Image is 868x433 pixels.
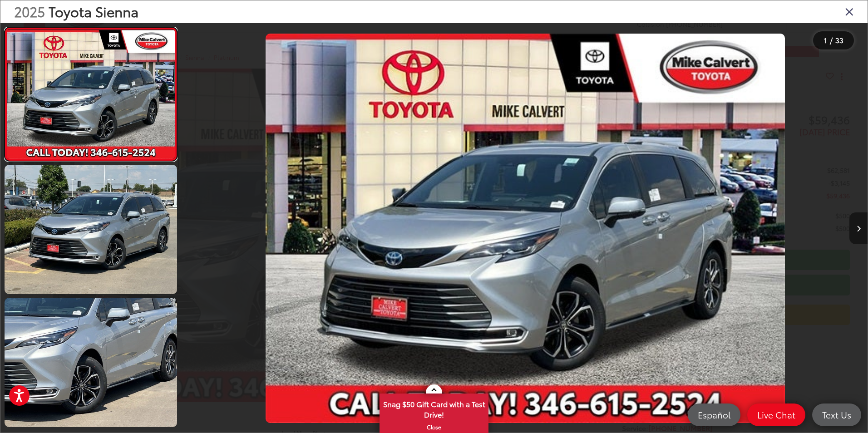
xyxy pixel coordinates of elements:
span: Español [693,409,735,420]
span: Live Chat [753,409,800,420]
button: Next image [849,212,868,244]
img: 2025 Toyota Sienna Platinum [3,296,179,428]
i: Close gallery [845,5,854,17]
a: Text Us [812,403,861,426]
span: Snag $50 Gift Card with a Test Drive! [380,394,488,422]
div: 2025 Toyota Sienna Platinum 0 [183,34,868,423]
span: / [829,37,833,44]
img: 2025 Toyota Sienna Platinum [3,163,179,295]
span: 1 [824,35,827,45]
a: Live Chat [747,403,805,426]
span: 33 [835,35,843,45]
img: 2025 Toyota Sienna Platinum [5,30,176,158]
span: Text Us [818,409,856,420]
span: 2025 [14,1,45,21]
a: Español [688,403,740,426]
span: Toyota Sienna [49,1,138,21]
img: 2025 Toyota Sienna Platinum [266,34,785,423]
